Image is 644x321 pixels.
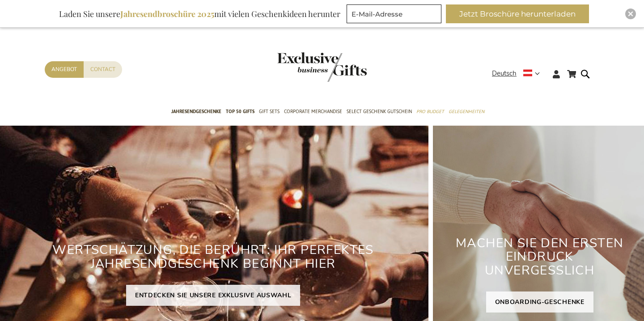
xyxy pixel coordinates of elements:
[449,107,484,116] span: Gelegenheiten
[84,61,122,78] a: Contact
[628,11,633,17] img: Close
[277,52,367,82] img: Exclusive Business gifts logo
[492,68,517,79] span: Deutsch
[347,107,412,116] span: Select Geschenk Gutschein
[284,107,342,116] span: Corporate Merchandise
[171,107,221,116] span: Jahresendgeschenke
[492,68,546,79] div: Deutsch
[277,52,322,82] a: store logo
[416,107,444,116] span: Pro Budget
[55,4,344,23] div: Laden Sie unsere mit vielen Geschenkideen herunter
[446,4,589,23] button: Jetzt Broschüre herunterladen
[347,4,444,26] form: marketing offers and promotions
[126,285,301,306] a: ENTDECKEN SIE UNSERE EXKLUSIVE AUSWAHL
[226,107,254,116] span: TOP 50 Gifts
[625,8,636,19] div: Close
[120,8,214,19] b: Jahresendbroschüre 2025
[259,107,280,116] span: Gift Sets
[486,291,593,313] a: ONBOARDING-GESCHENKE
[45,61,84,78] a: Angebot
[347,4,441,23] input: E-Mail-Adresse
